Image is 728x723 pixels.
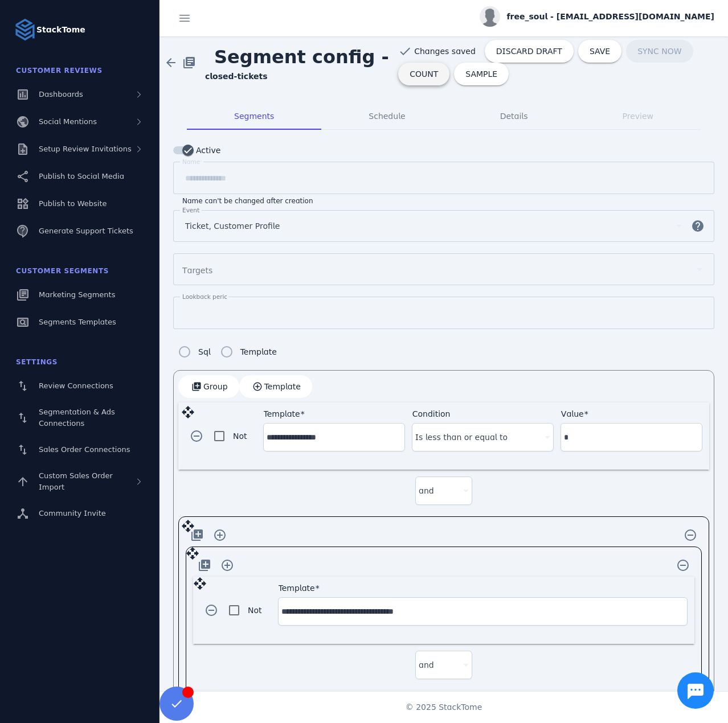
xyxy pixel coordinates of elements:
[419,658,434,672] span: and
[480,6,500,27] img: profile.jpg
[203,383,228,391] span: Group
[39,318,116,326] span: Segments Templates
[194,143,220,157] label: Active
[39,199,107,208] span: Publish to Website
[578,40,621,63] button: SAVE
[500,112,528,120] span: Details
[39,471,113,491] span: Custom Sales Order Import
[173,340,277,363] mat-radio-group: Segment config type
[264,409,300,418] mat-label: Template
[39,227,133,235] span: Generate Support Tickets
[7,373,153,399] a: Review Connections
[182,207,203,213] mat-label: Events
[39,445,130,454] span: Sales Order Connections
[454,63,509,85] button: SAMPLE
[369,112,405,120] span: Schedule
[281,605,684,618] input: Template
[182,293,232,300] mat-label: Lookback period
[182,266,212,275] mat-label: Targets
[16,358,58,366] span: Settings
[205,37,398,77] span: Segment config -
[238,345,277,359] label: Template
[16,267,109,275] span: Customer Segments
[7,310,153,335] a: Segments Templates
[419,484,434,498] span: and
[36,24,85,36] strong: StackTome
[465,70,497,78] span: SAMPLE
[185,219,280,233] span: Ticket, Customer Profile
[14,18,36,41] img: Logo image
[178,375,239,398] button: Group
[264,383,301,391] span: Template
[415,430,508,444] span: Is less than or equal to
[39,117,97,126] span: Social Mentions
[182,158,200,165] mat-label: Name
[39,509,106,517] span: Community Invite
[182,56,196,69] mat-icon: library_books
[39,145,132,153] span: Setup Review Invitations
[231,429,247,443] label: Not
[507,11,714,23] span: free_soul - [EMAIL_ADDRESS][DOMAIN_NAME]
[173,162,714,206] mat-form-field: Segment name
[39,90,83,98] span: Dashboards
[196,345,211,359] label: Sql
[480,6,714,27] button: free_soul - [EMAIL_ADDRESS][DOMAIN_NAME]
[7,219,153,244] a: Generate Support Tickets
[234,112,274,120] span: Segments
[7,164,153,189] a: Publish to Social Media
[7,401,153,435] a: Segmentation & Ads Connections
[39,290,115,299] span: Marketing Segments
[590,47,610,55] span: SAVE
[205,72,268,81] strong: closed-tickets
[267,430,402,444] input: Template
[39,381,113,390] span: Review Connections
[246,603,262,617] label: Not
[7,191,153,216] a: Publish to Website
[398,63,449,85] button: COUNT
[7,501,153,526] a: Community Invite
[7,282,153,307] a: Marketing Segments
[182,194,313,206] mat-hint: Name can't be changed after creation
[561,409,584,418] mat-label: Value
[398,44,412,58] mat-icon: check
[39,172,124,180] span: Publish to Social Media
[412,409,451,418] mat-label: Condition
[684,219,711,233] mat-icon: help
[239,375,312,398] button: Template
[279,584,315,593] mat-label: Template
[410,70,438,78] span: COUNT
[406,701,482,713] span: © 2025 StackTome
[173,210,714,253] mat-form-field: Segment events
[7,437,153,462] a: Sales Order Connections
[496,47,562,55] span: DISCARD DRAFT
[485,40,574,63] button: DISCARD DRAFT
[173,253,714,297] mat-form-field: Segment targets
[16,67,103,75] span: Customer Reviews
[39,408,115,428] span: Segmentation & Ads Connections
[414,46,476,57] span: Changes saved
